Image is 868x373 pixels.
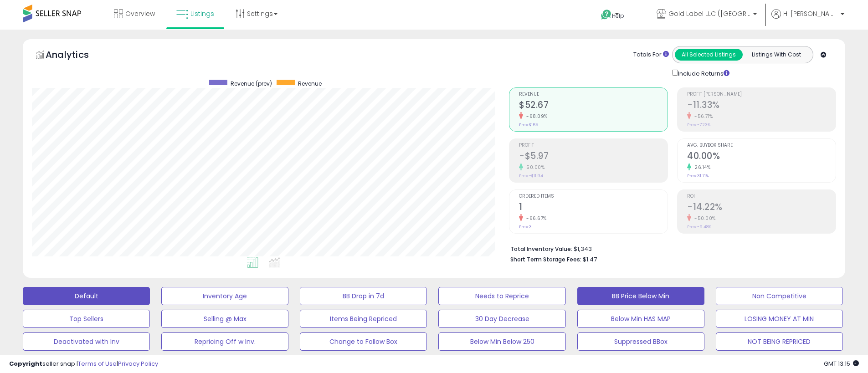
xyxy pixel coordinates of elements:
[691,215,716,222] small: -50.00%
[161,310,288,328] button: Selling @ Max
[583,255,597,264] span: $1.47
[519,224,532,230] small: Prev: 3
[687,92,836,97] span: Profit [PERSON_NAME]
[523,113,548,120] small: -68.09%
[510,255,581,263] b: Short Term Storage Fees:
[633,51,669,59] div: Totals For
[438,287,565,305] button: Needs to Reprice
[510,245,572,253] b: Total Inventory Value:
[687,122,710,128] small: Prev: -7.23%
[519,100,668,112] h2: $52.67
[519,202,668,214] h2: 1
[771,9,844,30] a: Hi [PERSON_NAME]
[691,113,713,120] small: -56.71%
[687,173,709,179] small: Prev: 31.71%
[118,359,158,368] a: Privacy Policy
[687,100,836,112] h2: -11.33%
[687,224,711,230] small: Prev: -9.48%
[687,194,836,199] span: ROI
[190,9,214,18] span: Listings
[9,360,158,368] div: seller snap | |
[46,48,107,63] h5: Analytics
[23,310,150,328] button: Top Sellers
[687,143,836,148] span: Avg. Buybox Share
[523,164,544,171] small: 50.00%
[691,164,710,171] small: 26.14%
[577,287,704,305] button: BB Price Below Min
[523,215,547,222] small: -66.67%
[594,2,642,30] a: Help
[577,332,704,351] button: Suppressed BBox
[300,310,427,328] button: Items Being Repriced
[9,359,42,368] strong: Copyright
[300,332,427,351] button: Change to Follow Box
[519,151,668,163] h2: -$5.97
[716,332,843,351] button: NOT BEING REPRICED
[716,310,843,328] button: LOSING MONEY AT MIN
[519,122,538,128] small: Prev: $165
[161,332,288,351] button: Repricing Off w Inv.
[519,194,668,199] span: Ordered Items
[742,49,810,61] button: Listings With Cost
[675,49,743,61] button: All Selected Listings
[716,287,843,305] button: Non Competitive
[668,9,750,18] span: Gold Label LLC ([GEOGRAPHIC_DATA])
[231,80,272,87] span: Revenue (prev)
[665,68,740,78] div: Include Returns
[23,332,150,351] button: Deactivated with Inv
[519,143,668,148] span: Profit
[510,243,829,254] li: $1,343
[438,332,565,351] button: Below Min Below 250
[687,202,836,214] h2: -14.22%
[519,173,543,179] small: Prev: -$11.94
[687,151,836,163] h2: 40.00%
[438,310,565,328] button: 30 Day Decrease
[577,310,704,328] button: Below Min HAS MAP
[125,9,155,18] span: Overview
[824,359,859,368] span: 2025-08-11 13:15 GMT
[601,9,612,20] i: Get Help
[783,9,838,18] span: Hi [PERSON_NAME]
[300,287,427,305] button: BB Drop in 7d
[612,12,624,20] span: Help
[298,80,322,87] span: Revenue
[23,287,150,305] button: Default
[519,92,668,97] span: Revenue
[78,359,117,368] a: Terms of Use
[161,287,288,305] button: Inventory Age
